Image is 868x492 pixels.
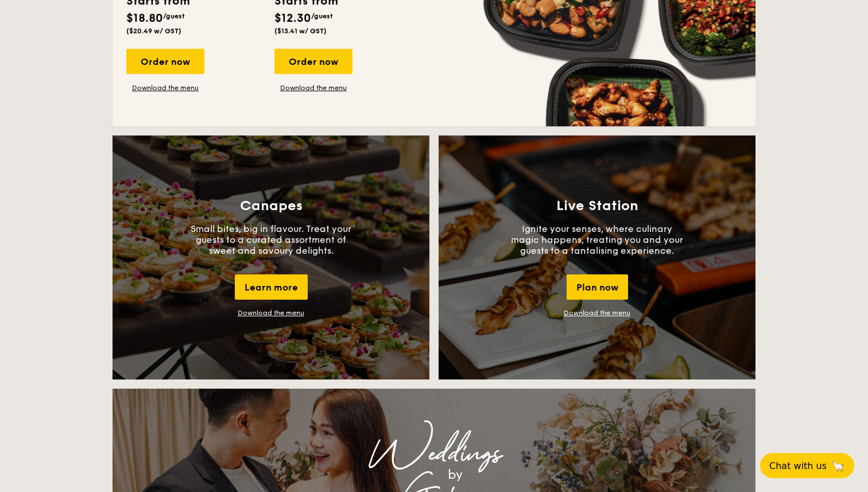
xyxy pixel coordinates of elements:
[760,453,854,478] button: Chat with us🦙
[163,12,185,20] span: /guest
[214,444,654,464] div: Weddings
[831,459,845,472] span: 🦙
[274,49,352,74] div: Order now
[556,198,638,214] h3: Live Station
[274,11,311,25] span: $12.30
[567,274,628,300] div: Plan now
[311,12,333,20] span: /guest
[240,198,303,214] h3: Canapes
[274,27,327,35] span: ($13.41 w/ GST)
[238,309,304,317] a: Download the menu
[256,464,654,485] div: by
[235,274,308,300] div: Learn more
[126,27,181,35] span: ($20.49 w/ GST)
[126,83,204,92] a: Download the menu
[126,11,163,25] span: $18.80
[769,460,827,471] span: Chat with us
[511,223,683,256] p: Ignite your senses, where culinary magic happens, treating you and your guests to a tantalising e...
[564,309,630,317] a: Download the menu
[274,83,352,92] a: Download the menu
[185,223,357,256] p: Small bites, big in flavour. Treat your guests to a curated assortment of sweet and savoury delig...
[126,49,204,74] div: Order now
